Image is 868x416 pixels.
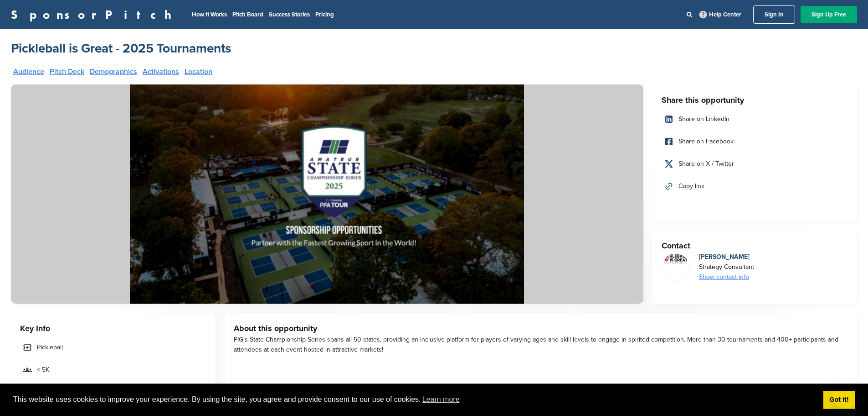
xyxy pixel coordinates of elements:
[678,181,704,191] span: Copy link
[13,393,816,406] span: This website uses cookies to improve your experience. By using the site, you agree and provide co...
[37,365,49,375] span: < 5K
[662,132,848,151] a: Share on Facebook
[678,159,734,169] span: Share on X / Twitter
[699,262,754,272] div: Strategy Consultant
[823,391,855,409] a: dismiss cookie message
[20,322,206,335] h3: Key Info
[185,68,212,75] a: Location
[832,379,861,409] iframe: Button to launch messaging window
[143,68,179,75] a: Activations
[11,40,231,57] a: Pickleball is Great - 2025 Tournaments
[234,335,848,355] div: PIG's State Championship Series spans all 50 states, providing an inclusive platform for players ...
[315,11,334,18] a: Pricing
[11,9,177,21] a: SponsorPitch
[678,114,729,124] span: Share on LinkedIn
[662,177,848,196] a: Copy link
[662,239,848,252] h3: Contact
[662,110,848,129] a: Share on LinkedIn
[50,68,84,75] a: Pitch Deck
[699,272,754,282] div: Show contact info
[699,252,754,262] div: [PERSON_NAME]
[678,137,734,147] span: Share on Facebook
[232,11,263,18] a: Pitch Board
[753,5,795,24] a: Sign In
[662,154,848,174] a: Share on X / Twitter
[801,6,857,23] a: Sign Up Free
[662,253,689,264] img: Pickleball is great pig logo
[90,68,137,75] a: Demographics
[192,11,227,18] a: How It Works
[662,94,848,106] h3: Share this opportunity
[37,342,63,353] span: Pickleball
[421,393,461,406] a: learn more about cookies
[11,84,643,304] img: Sponsorpitch &
[234,322,848,335] h3: About this opportunity
[269,11,310,18] a: Success Stories
[698,9,743,20] a: Help Center
[13,68,44,75] a: Audience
